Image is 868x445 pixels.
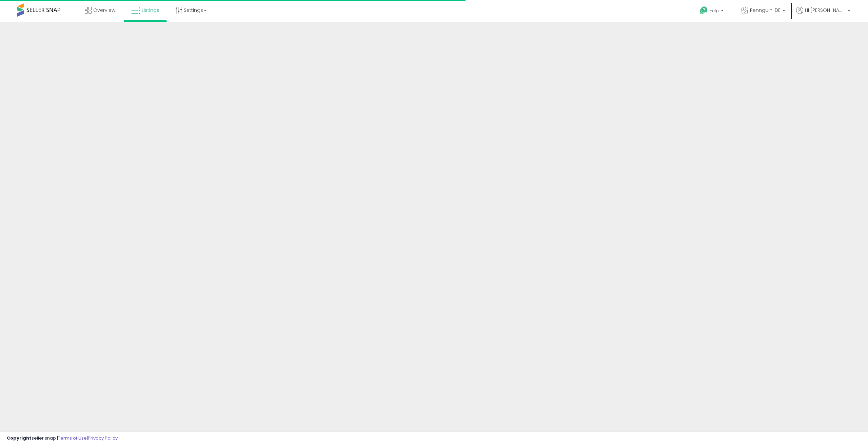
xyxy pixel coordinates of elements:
span: Pennguin-DE [750,7,781,14]
span: Hi [PERSON_NAME] [805,7,846,14]
i: Get Help [699,6,708,15]
span: Listings [142,7,159,14]
a: Hi [PERSON_NAME] [796,7,850,22]
a: Help [694,1,730,22]
span: Help [710,8,719,14]
span: Overview [93,7,115,14]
